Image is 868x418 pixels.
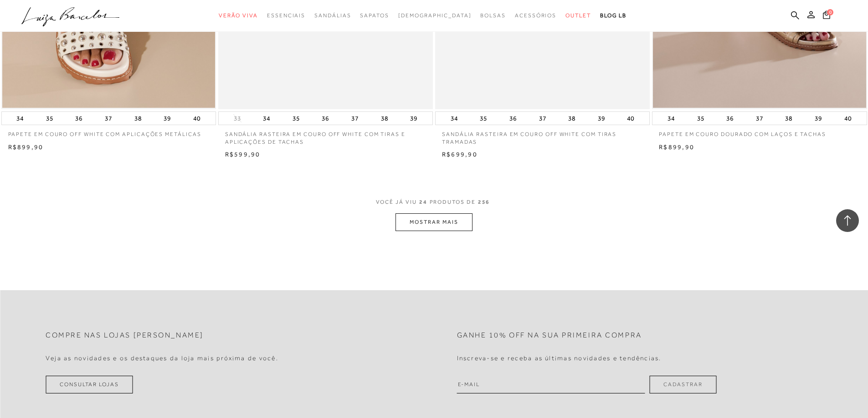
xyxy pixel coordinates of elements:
[14,112,26,125] button: 34
[360,12,389,19] span: Sapatos
[319,112,332,125] button: 36
[419,199,427,205] span: 24
[290,112,303,125] button: 35
[827,9,833,15] span: 0
[260,112,273,125] button: 34
[624,112,637,125] button: 40
[360,7,389,24] a: categoryNavScreenReaderText
[314,7,351,24] a: categoryNavScreenReaderText
[600,7,627,24] a: BLOG LB
[231,114,244,123] button: 33
[219,7,258,24] a: categoryNavScreenReaderText
[161,112,174,125] button: 39
[457,376,645,393] input: E-mail
[395,213,472,231] button: MOSTRAR MAIS
[457,331,642,340] h2: Ganhe 10% off na sua primeira compra
[218,125,433,146] a: SANDÁLIA RASTEIRA EM COURO OFF WHITE COM TIRAS E APLICAÇÕES DE TACHAS
[507,112,519,125] button: 36
[398,12,472,19] span: [DEMOGRAPHIC_DATA]
[649,376,716,393] button: Cadastrar
[225,151,261,158] span: R$599,90
[267,7,305,24] a: categoryNavScreenReaderText
[102,112,115,125] button: 37
[43,112,56,125] button: 35
[724,112,736,125] button: 36
[820,10,833,22] button: 0
[378,112,391,125] button: 38
[665,112,678,125] button: 34
[565,7,591,24] a: categoryNavScreenReaderText
[753,112,766,125] button: 37
[376,199,493,205] span: VOCÊ JÁ VIU PRODUTOS DE
[435,125,650,146] a: SANDÁLIA RASTEIRA EM COURO OFF WHITE COM TIRAS TRAMADAS
[652,125,867,138] a: PAPETE EM COURO DOURADO COM LAÇOS E TACHAS
[46,376,133,393] a: Consultar Lojas
[478,199,490,205] span: 256
[595,112,608,125] button: 39
[407,112,420,125] button: 39
[515,12,556,19] span: Acessórios
[812,112,825,125] button: 39
[219,12,258,19] span: Verão Viva
[448,112,461,125] button: 34
[515,7,556,24] a: categoryNavScreenReaderText
[477,112,490,125] button: 35
[46,331,204,340] h2: Compre nas lojas [PERSON_NAME]
[442,151,478,158] span: R$699,90
[480,7,506,24] a: categoryNavScreenReaderText
[842,112,854,125] button: 40
[1,125,216,138] a: PAPETE EM COURO OFF WHITE COM APLICAÇÕES METÁLICAS
[536,112,549,125] button: 37
[694,112,707,125] button: 35
[314,12,351,19] span: Sandálias
[46,354,278,362] h4: Veja as novidades e os destaques da loja mais próxima de você.
[72,112,85,125] button: 36
[659,143,694,151] span: R$899,90
[267,12,305,19] span: Essenciais
[600,12,627,19] span: BLOG LB
[132,112,144,125] button: 38
[190,112,203,125] button: 40
[782,112,795,125] button: 38
[565,112,578,125] button: 38
[8,143,44,151] span: R$899,90
[398,7,472,24] a: noSubCategoriesText
[457,354,662,362] h4: Inscreva-se e receba as últimas novidades e tendências.
[349,112,361,125] button: 37
[565,12,591,19] span: Outlet
[480,12,506,19] span: Bolsas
